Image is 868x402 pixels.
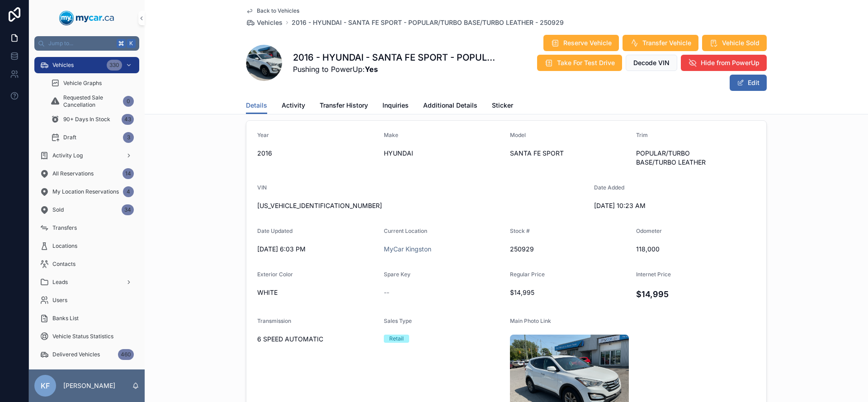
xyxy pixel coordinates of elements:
a: Users [34,292,139,308]
div: 0 [123,96,134,107]
span: Sold [52,206,64,213]
span: Details [246,101,267,110]
span: Stock # [510,227,530,234]
span: 2016 [257,149,377,158]
span: Internet Price [636,271,671,278]
button: Decode VIN [626,55,677,71]
span: -- [384,288,389,297]
span: 90+ Days In Stock [63,116,110,123]
div: 34 [122,204,134,215]
a: Back to Vehicles [246,7,299,14]
span: Regular Price [510,271,545,278]
span: Transmission [257,317,291,324]
a: MyCar Kingston [384,245,431,254]
button: Vehicle Sold [702,35,767,51]
span: Transfers [52,224,77,232]
span: VIN [257,184,267,191]
button: Reserve Vehicle [543,35,619,51]
div: 4 [123,186,134,197]
span: Delivered Vehicles [52,351,100,358]
a: Additional Details [423,97,477,115]
span: Spare Key [384,271,410,278]
span: 250929 [510,245,629,254]
span: SANTA FE SPORT [510,149,629,158]
a: Requested Sale Cancellation0 [45,93,139,109]
a: Inquiries [382,97,409,115]
span: Reserve Vehicle [563,38,612,47]
span: [DATE] 6:03 PM [257,245,377,254]
span: Inquiries [382,101,409,110]
button: Hide from PowerUp [681,55,767,71]
span: WHITE [257,288,377,297]
span: Activity [282,101,305,110]
a: 2016 - HYUNDAI - SANTA FE SPORT - POPULAR/TURBO BASE/TURBO LEATHER - 250929 [292,18,564,27]
span: 118,000 [636,245,755,254]
span: Transfer Vehicle [642,38,691,47]
span: [DATE] 10:23 AM [594,201,713,210]
button: Transfer Vehicle [623,35,698,51]
span: Contacts [52,260,75,268]
span: Trim [636,132,648,138]
span: KF [41,380,50,391]
div: 43 [122,114,134,125]
span: $14,995 [510,288,629,297]
a: Details [246,97,267,114]
a: My Location Reservations4 [34,184,139,200]
a: Locations [34,238,139,254]
span: Draft [63,134,76,141]
strong: Yes [365,65,378,74]
a: Vehicles330 [34,57,139,73]
span: POPULAR/TURBO BASE/TURBO LEATHER [636,149,755,167]
div: scrollable content [29,51,145,369]
span: Vehicle Graphs [63,80,102,87]
span: Activity Log [52,152,83,159]
a: Transfers [34,220,139,236]
button: Jump to...K [34,36,139,51]
span: Sticker [492,101,513,110]
span: Vehicle Status Statistics [52,333,113,340]
h1: 2016 - HYUNDAI - SANTA FE SPORT - POPULAR/TURBO BASE/TURBO LEATHER - 250929 [293,51,496,64]
span: Year [257,132,269,138]
span: Transfer History [320,101,368,110]
span: Take For Test Drive [557,58,615,67]
span: Jump to... [48,40,113,47]
span: Back to Vehicles [257,7,299,14]
span: Banks List [52,315,79,322]
a: Sticker [492,97,513,115]
a: Sold34 [34,202,139,218]
button: Edit [730,75,767,91]
span: My Location Reservations [52,188,119,195]
p: [PERSON_NAME] [63,381,115,390]
h4: $14,995 [636,288,755,300]
span: Requested Sale Cancellation [63,94,119,109]
a: All Reservations14 [34,166,139,182]
span: Vehicles [257,18,283,27]
span: Odometer [636,227,662,234]
img: App logo [59,11,114,25]
a: Transfer History [320,97,368,115]
div: 330 [107,60,122,71]
span: Leads [52,279,68,286]
span: K [127,40,135,47]
a: Draft3 [45,129,139,146]
span: Vehicle Sold [722,38,759,47]
span: Current Location [384,227,427,234]
span: Exterior Color [257,271,293,278]
span: Date Updated [257,227,292,234]
span: Users [52,297,67,304]
span: Hide from PowerUp [701,58,759,67]
a: Vehicle Status Statistics [34,328,139,345]
a: Activity Log [34,147,139,164]
span: HYUNDAI [384,149,503,158]
span: [US_VEHICLE_IDENTIFICATION_NUMBER] [257,201,587,210]
a: Vehicles [246,18,283,27]
span: Decode VIN [633,58,670,67]
a: Delivered Vehicles460 [34,346,139,363]
a: Banks List [34,310,139,326]
div: 3 [123,132,134,143]
a: Activity [282,97,305,115]
span: Pushing to PowerUp: [293,64,496,75]
div: Retail [389,335,404,343]
span: All Reservations [52,170,94,177]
